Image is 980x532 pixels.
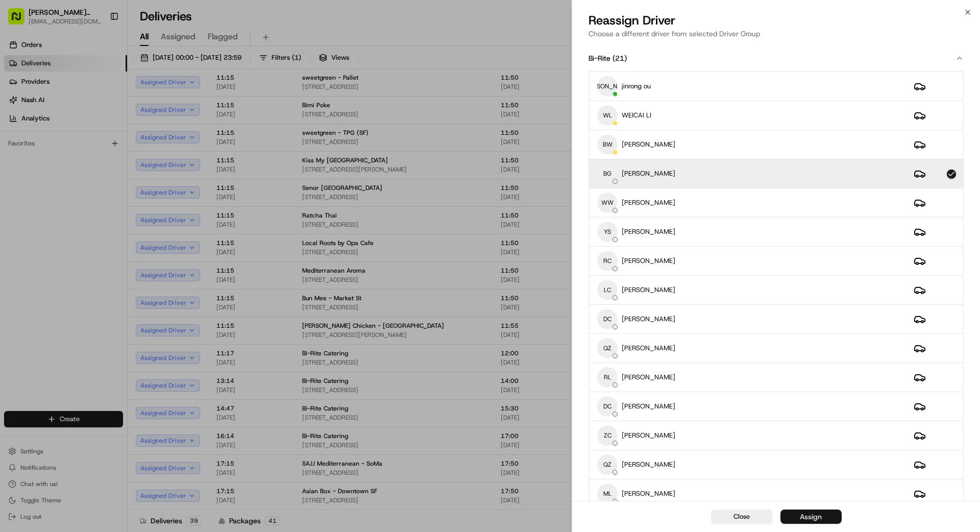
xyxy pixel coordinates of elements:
[597,454,618,475] span: QZ
[96,201,164,211] span: API Documentation
[10,133,65,141] div: Past conversations
[597,76,618,96] span: [PERSON_NAME]
[10,202,18,210] div: 📗
[597,396,618,417] span: DC
[589,53,610,63] span: Bi-Rite
[597,105,618,126] span: WL
[10,98,29,116] img: 1736555255976-a54dd68f-1ca7-489b-9aae-adbdc363a1c4
[622,431,675,440] p: [PERSON_NAME]
[622,140,675,149] p: [PERSON_NAME]
[10,149,27,165] img: bettytllc
[733,512,750,521] span: Close
[622,169,675,178] p: [PERSON_NAME]
[46,108,140,116] div: We're available if you need us!
[6,197,82,215] a: 📗Knowledge Base
[589,29,964,39] p: Choose a different driver from selected Driver Group
[597,425,618,446] span: ZC
[10,10,31,31] img: Nash
[612,53,627,63] span: ( 21 )
[102,226,124,233] span: Pylon
[589,45,964,71] button: Bi-Rite(21)
[174,101,186,113] button: Start new chat
[597,309,618,329] span: DC
[780,510,842,524] button: Assign
[800,512,822,522] div: Assign
[82,197,168,215] a: 💻API Documentation
[597,280,618,300] span: LC
[27,66,168,77] input: Clear
[46,98,167,108] div: Start new chat
[622,256,675,265] p: [PERSON_NAME]
[622,82,651,91] p: jinrong ou
[21,98,40,116] img: 5e9a9d7314ff4150bce227a61376b483.jpg
[20,201,78,211] span: Knowledge Base
[597,134,618,155] span: BW
[622,227,675,236] p: [PERSON_NAME]
[158,131,186,143] button: See all
[622,315,675,324] p: [PERSON_NAME]
[622,489,675,498] p: [PERSON_NAME]
[622,402,675,411] p: [PERSON_NAME]
[59,158,62,166] span: •
[622,344,675,353] p: [PERSON_NAME]
[622,373,675,382] p: [PERSON_NAME]
[597,338,618,358] span: QZ
[622,285,675,295] p: [PERSON_NAME]
[65,158,89,166] span: 7月31日
[86,202,94,210] div: 💻
[72,225,124,233] a: Powered byPylon
[597,163,618,184] span: BG
[597,192,618,213] span: WW
[622,111,651,120] p: WEICAI LI
[622,460,675,469] p: [PERSON_NAME]
[32,158,57,166] span: bettytllc
[622,198,675,207] p: [PERSON_NAME]
[10,41,186,57] p: Welcome 👋
[597,222,618,242] span: YS
[597,367,618,388] span: RL
[597,251,618,271] span: RC
[589,12,964,29] h2: Reassign Driver
[711,510,772,524] button: Close
[597,483,618,504] span: ML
